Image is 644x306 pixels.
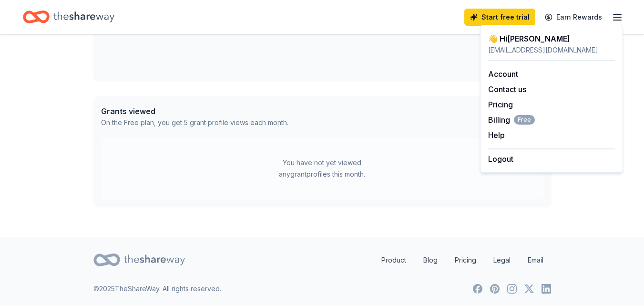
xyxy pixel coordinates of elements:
[374,251,551,270] nav: quick links
[374,251,414,270] a: Product
[488,69,518,79] a: Account
[488,114,535,126] span: Billing
[263,157,382,180] div: You have not yet viewed any grant profiles this month.
[520,251,551,270] a: Email
[93,283,221,295] p: © 2025 TheShareWay. All rights reserved.
[101,117,288,128] div: On the Free plan, you get 5 grant profile views each month.
[447,251,484,270] a: Pricing
[23,6,114,28] a: Home
[488,33,615,44] div: 👋 Hi [PERSON_NAME]
[488,129,505,141] button: Help
[486,251,518,270] a: Legal
[539,9,608,26] a: Earn Rewards
[488,100,513,109] a: Pricing
[101,106,288,117] div: Grants viewed
[488,114,535,126] button: BillingFree
[488,84,526,95] button: Contact us
[514,115,535,125] span: Free
[416,251,445,270] a: Blog
[488,153,513,165] button: Logout
[464,9,535,26] a: Start free trial
[488,44,615,56] div: [EMAIL_ADDRESS][DOMAIN_NAME]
